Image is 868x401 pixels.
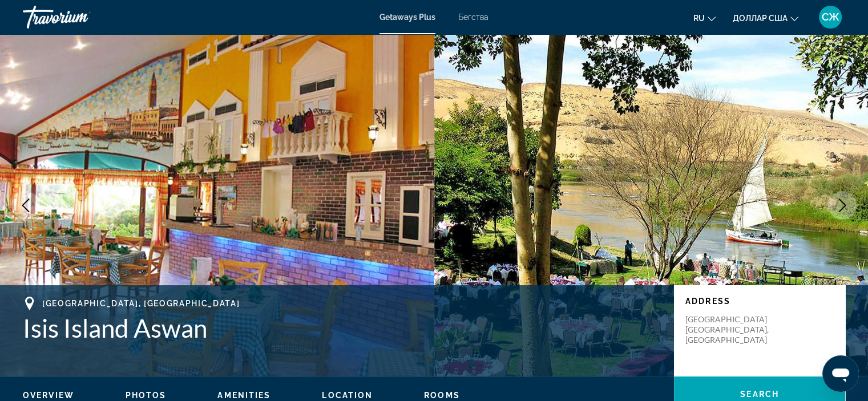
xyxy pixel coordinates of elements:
[733,10,798,26] button: Изменить валюту
[322,390,373,400] button: Location
[126,390,167,400] button: Photos
[685,297,834,306] p: Address
[126,391,167,400] span: Photos
[217,390,271,400] button: Amenities
[424,391,460,400] span: Rooms
[815,5,845,29] button: Меню пользователя
[685,314,777,345] p: [GEOGRAPHIC_DATA] [GEOGRAPHIC_DATA], [GEOGRAPHIC_DATA]
[693,14,705,23] font: ru
[740,390,779,399] span: Search
[11,191,40,220] button: Previous image
[733,14,788,23] font: доллар США
[458,13,488,22] a: Бегства
[217,391,271,400] span: Amenities
[42,299,240,308] span: [GEOGRAPHIC_DATA], [GEOGRAPHIC_DATA]
[23,2,137,32] a: Травориум
[822,11,839,23] font: СЖ
[23,313,663,343] h1: Isis Island Aswan
[322,391,373,400] span: Location
[828,191,857,220] button: Next image
[693,10,716,26] button: Изменить язык
[822,355,859,392] iframe: Кнопка запуска окна обмена сообщениями
[380,13,435,22] a: Getaways Plus
[23,390,74,400] button: Overview
[23,391,74,400] span: Overview
[424,390,460,400] button: Rooms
